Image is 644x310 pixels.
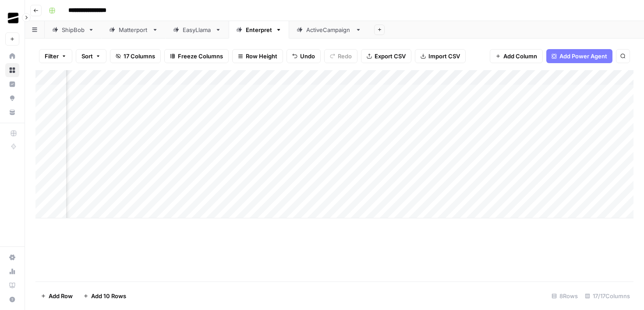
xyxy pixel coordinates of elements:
[45,21,102,39] a: ShipBob
[232,49,283,63] button: Row Height
[62,25,85,34] div: ShipBob
[76,49,106,63] button: Sort
[5,10,21,26] img: OGM Logo
[490,49,543,63] button: Add Column
[5,63,19,77] a: Browse
[246,25,272,34] div: Enterpret
[5,278,19,292] a: Learning Hub
[110,49,161,63] button: 17 Columns
[287,49,321,63] button: Undo
[300,52,315,61] span: Undo
[5,7,19,29] button: Workspace: OGM
[246,52,277,61] span: Row Height
[5,292,19,306] button: Help + Support
[91,292,126,300] span: Add 10 Rows
[45,52,59,61] span: Filter
[229,21,289,39] a: Enterpret
[289,21,369,39] a: ActiveCampaign
[338,52,352,61] span: Redo
[375,52,406,61] span: Export CSV
[361,49,411,63] button: Export CSV
[503,52,537,61] span: Add Column
[5,250,19,264] a: Settings
[35,289,78,303] button: Add Row
[581,289,633,303] div: 17/17 Columns
[178,52,223,61] span: Freeze Columns
[49,292,73,300] span: Add Row
[102,21,166,39] a: Matterport
[415,49,466,63] button: Import CSV
[81,52,93,61] span: Sort
[324,49,357,63] button: Redo
[183,25,212,34] div: EasyLlama
[306,25,352,34] div: ActiveCampaign
[548,289,581,303] div: 8 Rows
[5,105,19,119] a: Your Data
[78,289,131,303] button: Add 10 Rows
[124,52,155,61] span: 17 Columns
[5,91,19,105] a: Opportunities
[164,49,229,63] button: Freeze Columns
[5,77,19,91] a: Insights
[5,264,19,278] a: Usage
[119,25,149,34] div: Matterport
[559,52,607,61] span: Add Power Agent
[546,49,612,63] button: Add Power Agent
[166,21,229,39] a: EasyLlama
[428,52,460,61] span: Import CSV
[5,49,19,63] a: Home
[39,49,72,63] button: Filter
